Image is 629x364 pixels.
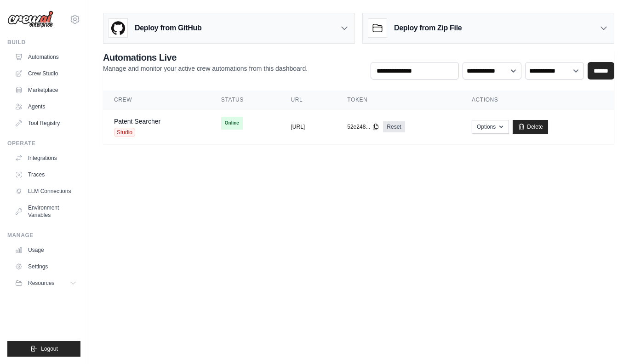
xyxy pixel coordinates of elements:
a: Delete [513,120,548,134]
th: Status [210,91,280,109]
a: Agents [11,99,80,114]
a: Automations [11,50,80,64]
a: Settings [11,259,80,274]
p: Manage and monitor your active crew automations from this dashboard. [103,64,308,73]
a: LLM Connections [11,184,80,199]
a: Traces [11,167,80,182]
div: Build [7,39,80,46]
span: Online [221,117,243,130]
th: Token [336,91,461,109]
span: Resources [28,279,54,287]
button: Options [472,120,509,134]
a: Crew Studio [11,66,80,81]
img: Logo [7,11,53,28]
h2: Automations Live [103,51,308,64]
button: Resources [11,276,80,290]
th: Crew [103,91,210,109]
span: Logout [41,345,58,353]
a: Environment Variables [11,200,80,222]
div: Manage [7,232,80,239]
a: Usage [11,243,80,257]
div: Operate [7,140,80,147]
a: Patent Searcher [114,118,160,125]
button: Logout [7,341,80,357]
span: Studio [114,128,135,137]
a: Reset [383,121,405,132]
th: Actions [461,91,614,109]
img: GitHub Logo [109,19,127,37]
a: Marketplace [11,83,80,97]
a: Tool Registry [11,116,80,131]
h3: Deploy from GitHub [135,23,201,34]
a: Integrations [11,151,80,165]
button: 52e248... [347,123,379,131]
th: URL [280,91,336,109]
h3: Deploy from Zip File [394,23,462,34]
